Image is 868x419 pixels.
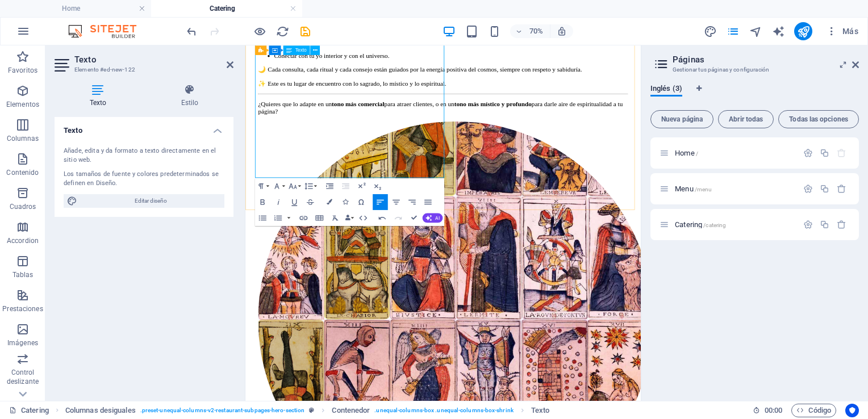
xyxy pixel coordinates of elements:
[286,210,292,226] button: Ordered List
[435,215,440,220] span: AI
[778,110,859,128] button: Todas las opciones
[65,24,151,38] img: Editor Logo
[671,185,798,192] div: Menu/menu
[420,194,436,210] button: Align Justify
[803,148,813,158] div: Configuración
[671,221,798,228] div: Catering/catering
[185,25,198,38] i: Deshacer: Añadir elemento (Ctrl+Z)
[753,404,783,417] h6: Tiempo de la sesión
[151,2,302,15] h4: Catering
[703,222,726,228] span: /catering
[255,210,270,226] button: Unordered List
[656,116,708,123] span: Nueva página
[74,65,211,75] h3: Elemento #ed-new-122
[837,148,846,158] div: La página principal no puede eliminarse
[322,194,337,210] button: Colors
[255,194,270,210] button: Bold (Ctrl+B)
[375,210,390,226] button: Undo (Ctrl+Z)
[820,184,829,194] div: Duplicar
[673,65,836,75] h3: Gestionar tus páginas y configuración
[287,194,302,210] button: Underline (Ctrl+U)
[423,213,443,223] button: AI
[337,194,353,210] button: Icons
[7,134,39,143] p: Columnas
[55,84,146,108] h4: Texto
[65,404,136,417] span: Haz clic para seleccionar y doble clic para editar
[185,24,198,38] button: undo
[703,24,717,38] button: design
[671,149,798,157] div: Home/
[271,178,286,194] button: Font Family
[270,210,286,226] button: Ordered List
[791,404,836,417] button: Código
[826,26,858,37] span: Más
[276,25,289,38] i: Volver a cargar página
[407,210,422,226] button: Confirm (Ctrl+⏎)
[295,48,307,52] span: Texto
[10,202,36,211] p: Cuadros
[373,194,388,210] button: Align Left
[55,117,233,137] h4: Texto
[344,210,355,226] button: Data Bindings
[845,404,859,417] button: Usercentrics
[7,236,39,245] p: Accordion
[773,406,774,414] span: :
[276,24,289,38] button: reload
[299,25,312,38] i: Guardar (Ctrl+S)
[704,25,717,38] i: Diseño (Ctrl+Alt+Y)
[821,22,863,40] button: Más
[253,24,266,38] button: Haz clic para salir del modo de previsualización y seguir editando
[794,22,812,40] button: publish
[9,404,49,417] a: Haz clic para cancelar la selección y doble clic para abrir páginas
[374,404,513,417] span: . unequal-columns-box .unequal-columns-box-shrink
[41,10,546,20] p: Conectar con tu yo interior y con el universo.
[837,184,846,194] div: Eliminar
[803,184,813,194] div: Configuración
[255,178,270,194] button: Paragraph Format
[18,49,546,60] p: ✨ Este es tu lugar de encuentro con lo sagrado, lo místico y lo espiritual.
[140,404,304,417] span: . preset-unequal-columns-v2-restaurant-subpages-hero-section
[696,150,698,157] span: /
[783,116,854,123] span: Todas las opciones
[271,194,286,210] button: Italic (Ctrl+I)
[303,194,318,210] button: Strikethrough
[796,404,831,417] span: Código
[2,304,43,313] p: Prestaciones
[12,270,34,279] p: Tablas
[354,178,369,194] button: Superscript
[65,404,550,417] nav: breadcrumb
[675,220,726,229] span: Catering
[296,210,311,226] button: Insert Link
[332,404,370,417] span: Haz clic para seleccionar y doble clic para editar
[338,178,353,194] button: Decrease Indent
[723,116,769,123] span: Abrir todas
[370,178,385,194] button: Subscript
[726,24,740,38] button: pages
[64,146,224,165] div: Añade, edita y da formato a texto directamente en el sitio web.
[8,66,37,75] p: Favoritos
[74,55,233,65] h2: Texto
[356,210,371,226] button: HTML
[718,110,774,128] button: Abrir todas
[675,149,698,157] span: Haz clic para abrir la página
[404,194,420,210] button: Align Right
[64,194,224,208] button: Editar diseño
[7,338,38,347] p: Imágenes
[650,84,859,106] div: Pestañas de idiomas
[531,404,549,417] span: Haz clic para seleccionar y doble clic para editar
[650,110,713,128] button: Nueva página
[820,220,829,229] div: Duplicar
[123,79,198,89] strong: tono más comercial
[749,25,762,38] i: Navegador
[803,220,813,229] div: Configuración
[557,26,567,36] i: Al redimensionar, ajustar el nivel de zoom automáticamente para ajustarse al dispositivo elegido.
[389,194,404,210] button: Align Center
[771,24,785,38] button: text_generator
[837,220,846,229] div: Eliminar
[650,82,682,98] span: Inglés (3)
[820,148,829,158] div: Duplicar
[18,79,546,99] p: ¿Quieres que lo adapte en un para atraer clientes, o en un para darle aire de espiritualidad a tu...
[287,178,302,194] button: Font Size
[312,210,327,226] button: Insert Table
[510,24,550,38] button: 70%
